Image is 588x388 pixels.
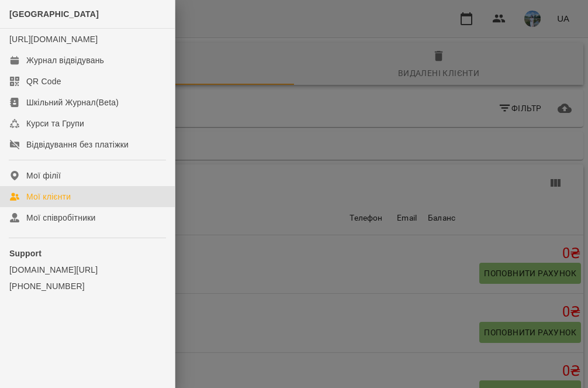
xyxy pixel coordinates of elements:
a: [DOMAIN_NAME][URL] [9,264,165,276]
div: Шкільний Журнал(Beta) [26,97,119,108]
div: Журнал відвідувань [26,54,104,66]
a: [URL][DOMAIN_NAME] [9,35,98,44]
div: Мої клієнти [26,191,71,202]
a: [PHONE_NUMBER] [9,280,165,292]
span: [GEOGRAPHIC_DATA] [9,9,99,19]
p: Support [9,248,165,259]
div: Мої філії [26,170,61,181]
div: QR Code [26,75,61,87]
div: Курси та Групи [26,118,84,129]
div: Мої співробітники [26,212,96,224]
div: Відвідування без платіжки [26,139,129,150]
